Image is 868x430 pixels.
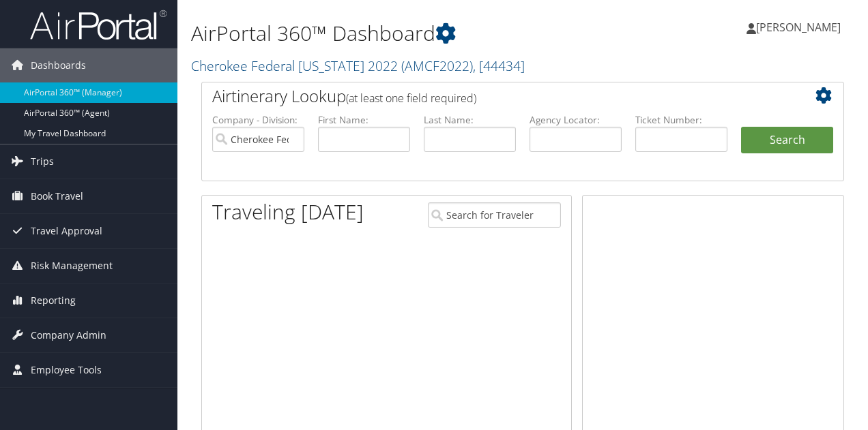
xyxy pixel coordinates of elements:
label: Company - Division: [212,113,304,127]
a: Cherokee Federal [US_STATE] 2022 [191,57,525,75]
label: Last Name: [424,113,516,127]
label: First Name: [318,113,410,127]
span: Book Travel [31,179,83,213]
span: Dashboards [31,48,86,82]
button: Search [741,127,833,154]
span: Risk Management [31,249,113,283]
span: Employee Tools [31,353,102,387]
input: Search for Traveler [428,202,562,228]
span: Company Admin [31,318,106,352]
span: ( AMCF2022 ) [401,57,473,75]
h1: Traveling [DATE] [212,198,364,226]
h2: Airtinerary Lookup [212,85,780,108]
span: Reporting [31,283,76,318]
a: [PERSON_NAME] [747,7,854,48]
span: , [ 44434 ] [473,57,525,75]
label: Agency Locator: [530,113,622,127]
span: [PERSON_NAME] [756,20,841,35]
span: Trips [31,144,54,179]
img: airportal-logo.png [30,9,167,41]
span: Travel Approval [31,214,102,248]
h1: AirPortal 360™ Dashboard [191,19,633,48]
label: Ticket Number: [635,113,727,127]
span: (at least one field required) [346,91,476,106]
